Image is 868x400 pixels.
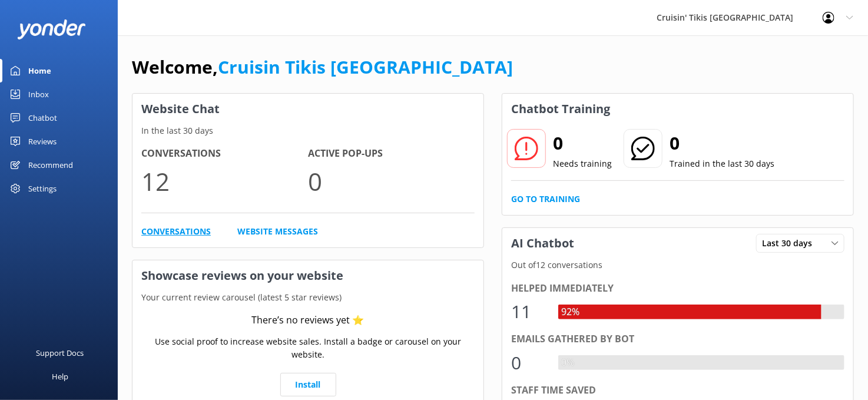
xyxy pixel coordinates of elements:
[37,341,84,365] div: Support Docs
[670,129,774,157] h2: 0
[511,297,546,326] div: 11
[511,281,844,296] div: Helped immediately
[237,225,318,238] a: Website Messages
[511,383,844,398] div: Staff time saved
[502,94,619,124] h3: Chatbot Training
[132,53,513,81] h1: Welcome,
[52,365,68,388] div: Help
[762,237,819,250] span: Last 30 days
[28,59,51,82] div: Home
[670,157,774,170] p: Trained in the last 30 days
[558,305,582,320] div: 92%
[308,161,475,201] p: 0
[132,94,483,124] h3: Website Chat
[308,146,475,161] h4: Active Pop-ups
[28,130,57,153] div: Reviews
[553,129,612,157] h2: 0
[28,82,49,106] div: Inbox
[132,260,483,291] h3: Showcase reviews on your website
[18,19,85,39] img: yonder-white-logo.png
[252,313,365,328] div: There’s no reviews yet ⭐
[28,106,57,130] div: Chatbot
[141,161,308,201] p: 12
[511,349,546,377] div: 0
[553,157,612,170] p: Needs training
[141,335,475,362] p: Use social proof to increase website sales. Install a badge or carousel on your website.
[28,153,73,177] div: Recommend
[511,332,844,347] div: Emails gathered by bot
[502,228,583,259] h3: AI Chatbot
[132,291,483,304] p: Your current review carousel (latest 5 star reviews)
[558,355,577,371] div: 0%
[511,193,580,206] a: Go to Training
[141,225,211,238] a: Conversations
[218,55,513,79] a: Cruisin Tikis [GEOGRAPHIC_DATA]
[280,373,336,396] a: Install
[28,177,57,200] div: Settings
[141,146,308,161] h4: Conversations
[502,259,853,272] p: Out of 12 conversations
[132,124,483,137] p: In the last 30 days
